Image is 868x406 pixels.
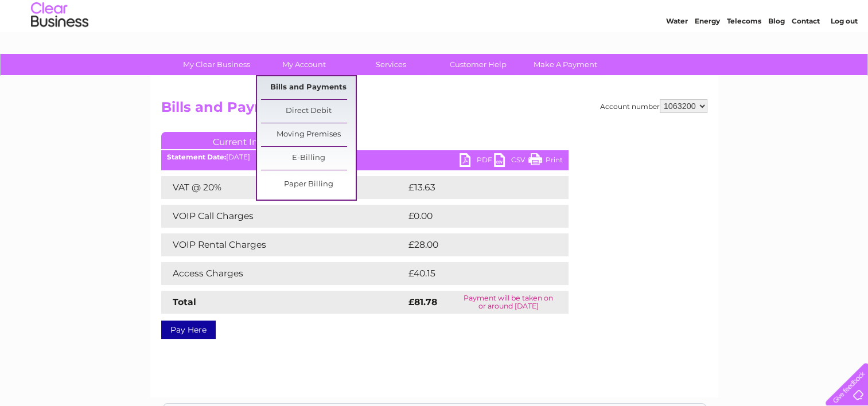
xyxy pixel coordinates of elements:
[161,233,406,256] td: VOIP Rental Charges
[161,205,406,228] td: VOIP Call Charges
[344,54,438,75] a: Services
[164,6,706,56] div: Clear Business is a trading name of Verastar Limited (registered in [GEOGRAPHIC_DATA] No. 3667643...
[161,262,406,285] td: Access Charges
[792,49,820,57] a: Contact
[406,233,546,256] td: £28.00
[261,123,356,146] a: Moving Premises
[830,49,857,57] a: Log out
[261,76,356,99] a: Bills and Payments
[494,153,528,170] a: CSV
[406,262,544,285] td: £40.15
[460,153,494,170] a: PDF
[695,49,720,57] a: Energy
[261,173,356,196] a: Paper Billing
[256,54,351,75] a: My Account
[161,132,333,149] a: Current Invoice
[161,321,216,339] a: Pay Here
[449,291,569,314] td: Payment will be taken on or around [DATE]
[431,54,526,75] a: Customer Help
[408,296,437,307] strong: £81.78
[30,30,89,65] img: logo.png
[167,153,226,161] b: Statement Date:
[173,296,196,307] strong: Total
[727,49,761,57] a: Telecoms
[161,99,707,121] h2: Bills and Payments
[652,6,731,20] a: 0333 014 3131
[261,147,356,170] a: E-Billing
[768,49,785,57] a: Blog
[169,54,264,75] a: My Clear Business
[600,99,707,113] div: Account number
[666,49,688,57] a: Water
[161,153,569,161] div: [DATE]
[261,100,356,123] a: Direct Debit
[528,153,563,170] a: Print
[518,54,613,75] a: Make A Payment
[161,176,406,199] td: VAT @ 20%
[406,176,544,199] td: £13.63
[406,205,542,228] td: £0.00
